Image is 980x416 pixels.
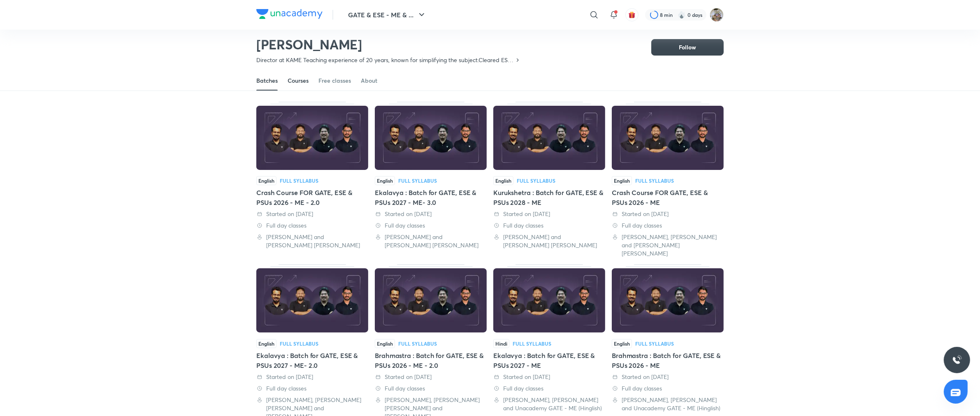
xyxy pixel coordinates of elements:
[256,9,323,21] a: Company Logo
[361,71,377,91] a: About
[256,9,323,19] img: Company Logo
[493,188,605,207] div: Kurukshetra : Batch for GATE, ESE & PSUs 2028 - ME
[256,56,514,64] p: Director at KAME Teaching experience of 20 years, known for simplifying the subject.Cleared ESE t...
[318,77,351,85] div: Free classes
[375,351,487,370] div: Brahmastra : Batch for GATE, ESE & PSUs 2026 - ME - 2.0
[493,373,605,381] div: Started on 31 Jul 2025
[256,36,521,53] h2: [PERSON_NAME]
[256,221,368,230] div: Full day classes
[679,43,696,51] span: Follow
[280,341,318,346] div: Full Syllabus
[375,268,487,332] img: Thumbnail
[318,71,351,91] a: Free classes
[256,210,368,218] div: Started on 30 Sep 2025
[513,341,551,346] div: Full Syllabus
[288,77,309,85] div: Courses
[612,384,724,393] div: Full day classes
[493,176,513,185] span: English
[256,339,276,348] span: English
[493,221,605,230] div: Full day classes
[375,210,487,218] div: Started on 30 Sep 2025
[375,102,487,258] div: Ekalavya : Batch for GATE, ESE & PSUs 2027 - ME- 3.0
[375,176,395,185] span: English
[493,351,605,370] div: Ekalavya : Batch for GATE, ESE & PSUs 2027 - ME
[256,351,368,370] div: Ekalavya : Batch for GATE, ESE & PSUs 2027 - ME- 2.0
[612,396,724,412] div: Praveen Kulkarni, S K Mondal and Unacademy GATE - ME (Hinglish)
[256,102,368,258] div: Crash Course FOR GATE, ESE & PSUs 2026 - ME - 2.0
[493,233,605,249] div: Praveen Kulkarni and Devendra Singh Negi
[361,77,377,85] div: About
[952,355,962,365] img: ttu
[612,188,724,207] div: Crash Course FOR GATE, ESE & PSUs 2026 - ME
[256,176,276,185] span: English
[256,77,278,85] div: Batches
[375,339,395,348] span: English
[375,384,487,393] div: Full day classes
[635,341,674,346] div: Full Syllabus
[375,221,487,230] div: Full day classes
[710,8,724,22] img: HEMESH SHARMA
[493,339,509,348] span: Hindi
[375,373,487,381] div: Started on 29 Aug 2025
[678,11,686,19] img: streak
[625,8,639,21] button: avatar
[398,178,437,183] div: Full Syllabus
[493,384,605,393] div: Full day classes
[288,71,309,91] a: Courses
[375,233,487,249] div: Praveen Kulkarni and Devendra Singh Negi
[256,373,368,381] div: Started on 29 Aug 2025
[612,233,724,258] div: Deepraj Chandrakar, Praveen Kulkarni and Devendra Singh Negi
[256,106,368,170] img: Thumbnail
[612,268,724,332] img: Thumbnail
[612,339,632,348] span: English
[612,102,724,258] div: Crash Course FOR GATE, ESE & PSUs 2026 - ME
[651,39,724,56] button: Follow
[612,373,724,381] div: Started on 31 Jul 2025
[493,396,605,412] div: Praveen Kulkarni, S K Mondal and Unacademy GATE - ME (Hinglish)
[612,176,632,185] span: English
[256,268,368,332] img: Thumbnail
[628,11,636,19] img: avatar
[493,210,605,218] div: Started on 30 Sep 2025
[375,106,487,170] img: Thumbnail
[493,106,605,170] img: Thumbnail
[343,7,432,23] button: GATE & ESE - ME & ...
[398,341,437,346] div: Full Syllabus
[256,233,368,249] div: Praveen Kulkarni and Devendra Singh Negi
[612,351,724,370] div: Brahmastra : Batch for GATE, ESE & PSUs 2026 - ME
[256,71,278,91] a: Batches
[280,178,318,183] div: Full Syllabus
[612,106,724,170] img: Thumbnail
[256,188,368,207] div: Crash Course FOR GATE, ESE & PSUs 2026 - ME - 2.0
[612,221,724,230] div: Full day classes
[612,210,724,218] div: Started on 12 Sep 2025
[635,178,674,183] div: Full Syllabus
[517,178,555,183] div: Full Syllabus
[375,188,487,207] div: Ekalavya : Batch for GATE, ESE & PSUs 2027 - ME- 3.0
[493,102,605,258] div: Kurukshetra : Batch for GATE, ESE & PSUs 2028 - ME
[493,268,605,332] img: Thumbnail
[256,384,368,393] div: Full day classes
